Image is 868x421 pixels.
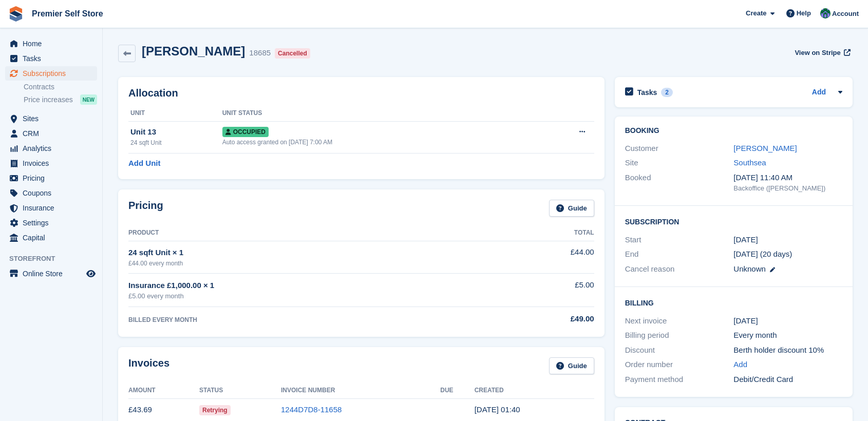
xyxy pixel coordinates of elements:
div: Berth holder discount 10% [733,345,842,356]
a: menu [5,51,97,66]
a: [PERSON_NAME] [733,144,797,152]
a: Guide [549,357,594,374]
td: £5.00 [494,274,594,307]
span: View on Stripe [795,48,840,58]
a: menu [5,36,97,51]
div: Payment method [625,374,734,386]
time: 2025-08-01 00:40:40 UTC [475,405,520,414]
a: menu [5,156,97,170]
a: Add [812,87,826,99]
span: Occupied [222,127,269,137]
h2: [PERSON_NAME] [142,44,245,58]
span: Unknown [733,264,766,273]
span: Pricing [23,171,84,185]
div: Auto access granted on [DATE] 7:00 AM [222,138,534,147]
span: Home [23,36,84,51]
th: Due [440,382,474,399]
span: Insurance [23,201,84,215]
div: Next invoice [625,315,734,327]
div: Customer [625,143,734,155]
span: Tasks [23,51,84,66]
h2: Invoices [128,357,169,374]
a: menu [5,111,97,126]
a: Preview store [85,267,97,280]
a: View on Stripe [790,44,853,61]
th: Unit [128,105,222,122]
a: Guide [549,200,594,217]
a: menu [5,201,97,215]
a: Contracts [24,82,97,92]
span: Price increases [24,95,73,105]
h2: Subscription [625,216,842,226]
div: Cancel reason [625,263,734,275]
div: Every month [733,330,842,341]
td: £44.00 [494,241,594,273]
a: Southsea [733,158,766,167]
div: £49.00 [494,313,594,325]
div: 2 [661,88,673,97]
div: Backoffice ([PERSON_NAME]) [733,183,842,194]
span: Online Store [23,266,84,281]
div: NEW [80,94,97,105]
div: BILLED EVERY MONTH [128,315,494,324]
span: Settings [23,216,84,230]
span: Subscriptions [23,66,84,81]
div: Site [625,157,734,169]
a: Add [733,359,747,371]
div: Booked [625,172,734,194]
a: menu [5,216,97,230]
a: Premier Self Store [28,5,107,22]
a: Price increases NEW [24,94,97,105]
div: [DATE] [733,315,842,327]
div: 24 sqft Unit [130,138,222,147]
th: Amount [128,382,199,399]
div: End [625,248,734,260]
h2: Allocation [128,87,594,99]
h2: Pricing [128,200,163,217]
th: Status [199,382,281,399]
div: Discount [625,345,734,356]
a: menu [5,171,97,185]
a: menu [5,231,97,245]
div: £44.00 every month [128,259,494,268]
time: 2023-06-01 00:00:00 UTC [733,234,758,246]
span: Coupons [23,186,84,200]
a: menu [5,266,97,281]
span: Sites [23,111,84,126]
th: Created [475,382,594,399]
th: Unit Status [222,105,534,122]
th: Total [494,225,594,241]
div: Order number [625,359,734,371]
img: Jo Granger [820,8,831,18]
span: [DATE] (20 days) [733,250,792,258]
span: CRM [23,126,84,141]
div: Cancelled [275,48,310,59]
img: stora-icon-8386f47178a22dfd0bd8f6a31ec36ba5ce8667c1dd55bd0f319d3a0aa187defe.svg [8,6,24,22]
th: Invoice Number [281,382,440,399]
h2: Tasks [637,88,657,97]
th: Product [128,225,494,241]
div: Billing period [625,330,734,341]
a: menu [5,141,97,156]
span: Capital [23,231,84,245]
span: Storefront [9,254,102,264]
span: Retrying [199,405,231,415]
div: Unit 13 [130,126,222,138]
a: menu [5,186,97,200]
a: menu [5,66,97,81]
span: Help [797,8,811,18]
div: [DATE] 11:40 AM [733,172,842,184]
div: 24 sqft Unit × 1 [128,247,494,259]
a: 1244D7D8-11658 [281,405,342,414]
span: Invoices [23,156,84,170]
a: menu [5,126,97,141]
a: Add Unit [128,158,160,169]
div: Debit/Credit Card [733,374,842,386]
h2: Billing [625,297,842,308]
span: Create [746,8,766,18]
div: £5.00 every month [128,291,494,301]
div: Insurance £1,000.00 × 1 [128,280,494,292]
h2: Booking [625,127,842,135]
span: Account [832,9,859,19]
div: Start [625,234,734,246]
